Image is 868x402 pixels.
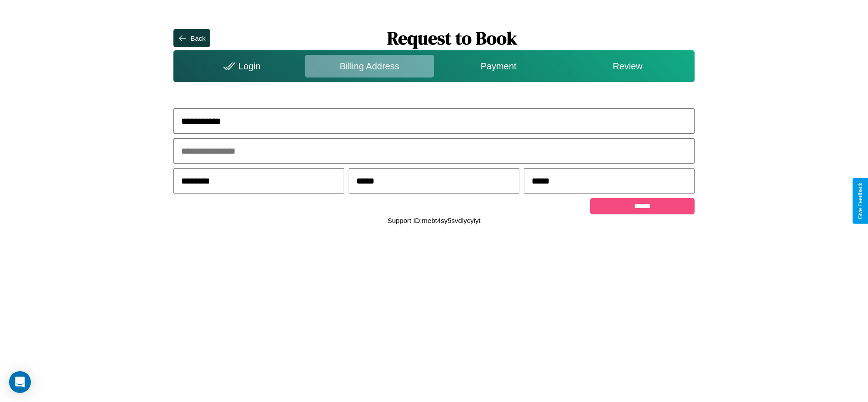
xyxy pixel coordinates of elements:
[563,55,692,77] div: Review
[434,55,563,77] div: Payment
[173,29,210,47] button: Back
[176,55,305,77] div: Login
[190,34,205,42] div: Back
[387,214,480,227] p: Support ID: mebt4sy5svdlycyiyt
[305,55,434,77] div: Billing Address
[9,371,31,393] div: Open Intercom Messenger
[857,183,863,219] div: Give Feedback
[210,26,695,50] h1: Request to Book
